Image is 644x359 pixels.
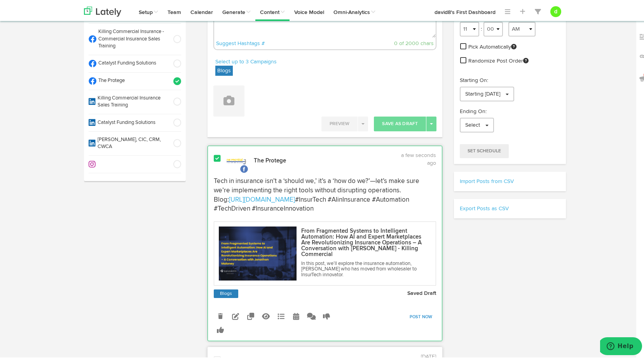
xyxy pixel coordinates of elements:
[215,64,233,74] label: Blogs
[465,90,500,95] span: Starting [DATE]
[468,42,517,49] span: Pick Automatically
[600,336,642,355] iframe: Opens a widget where you can find more information
[96,118,168,125] span: Catalyst Funding Solutions
[218,288,234,296] a: Blogs
[219,225,297,279] img: 1-7.png
[460,106,560,114] p: Ending On:
[468,147,501,152] span: Set Schedule
[468,56,529,63] span: Randomize Post Order
[229,195,295,202] a: [URL][DOMAIN_NAME]
[460,143,509,157] button: Set Schedule
[84,5,121,15] img: logo_lately_bg_light.svg
[96,58,168,66] span: Catalyst Funding Solutions
[96,93,168,108] span: Killing Commercial Insurance Sales Training
[96,27,168,49] span: Killing Commercial Insurance - Commercial Insurance Sales Training
[301,227,424,256] p: From Fragmented Systems to Intelligent Automation: How AI and Expert Marketplaces Are Revolutioni...
[214,175,436,212] p: Tech in insurance isn’t a ‘should we,’ it’s a ‘how do we?’—let’s make sure we’re implementing the...
[460,204,509,210] a: Export Posts as CSV
[460,177,514,183] a: Import Posts from CSV
[239,163,249,172] img: facebook.svg
[394,39,434,45] span: 0 of 2000 chars
[227,150,246,169] img: picture
[96,135,168,149] span: [PERSON_NAME], CIC, CRM, CWCA
[465,121,480,126] span: Select
[421,352,436,358] time: [DATE]
[96,76,168,83] span: The Protege
[550,5,561,16] button: d
[401,151,436,164] time: a few seconds ago
[301,260,424,276] p: In this post, we’ll explore the insurance automation, [PERSON_NAME] who has moved from wholesaler...
[254,156,286,162] strong: The Protege
[481,25,482,30] span: :
[374,115,426,130] button: Save As Draft
[460,75,560,83] p: Starting On:
[321,115,358,130] button: Preview
[215,56,277,64] a: Select up to 3 Campaigns
[407,289,436,295] strong: Saved Draft
[406,310,436,321] a: Post Now
[216,39,265,45] a: Suggest Hashtags #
